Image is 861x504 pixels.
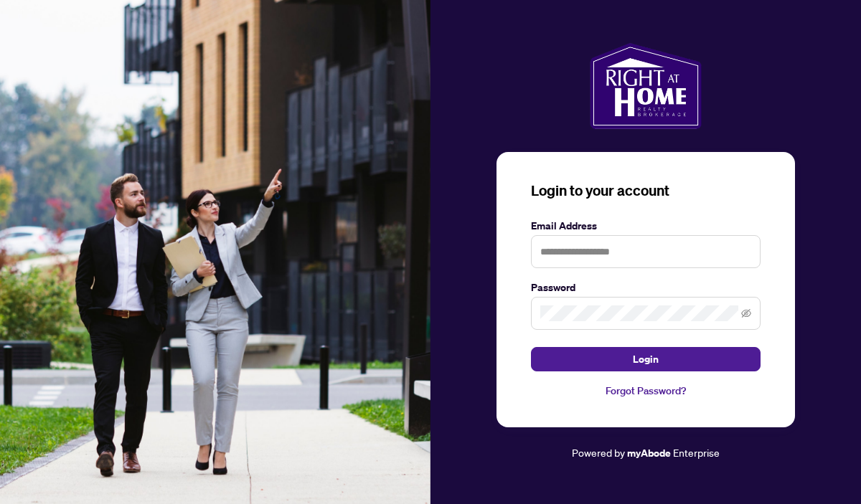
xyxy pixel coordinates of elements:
[673,446,720,459] span: Enterprise
[531,347,761,371] button: Login
[572,446,625,459] span: Powered by
[741,308,751,318] span: eye-invisible
[627,445,671,461] a: myAbode
[531,280,761,295] label: Password
[531,383,761,399] a: Forgot Password?
[531,181,761,201] h3: Login to your account
[633,348,659,371] span: Login
[590,43,701,129] img: ma-logo
[531,218,761,234] label: Email Address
